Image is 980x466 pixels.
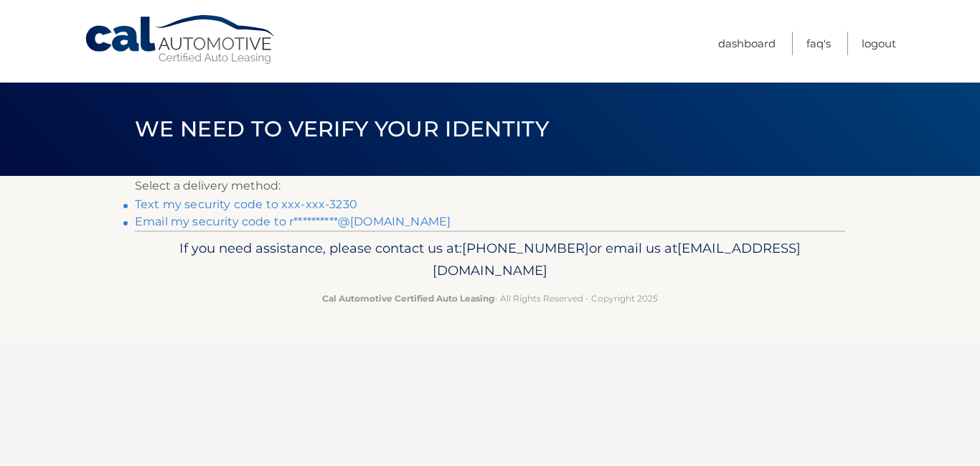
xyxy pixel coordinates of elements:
span: [PHONE_NUMBER] [462,240,589,256]
p: Select a delivery method: [135,176,845,196]
a: Cal Automotive [84,14,278,65]
p: If you need assistance, please contact us at: or email us at [144,237,836,283]
a: Text my security code to xxx-xxx-3230 [135,197,357,211]
strong: Cal Automotive Certified Auto Leasing [322,293,494,304]
a: FAQ's [806,32,831,55]
span: We need to verify your identity [135,116,549,142]
a: Dashboard [718,32,776,55]
p: - All Rights Reserved - Copyright 2025 [144,291,836,306]
a: Logout [862,32,896,55]
a: Email my security code to r**********@[DOMAIN_NAME] [135,215,451,228]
